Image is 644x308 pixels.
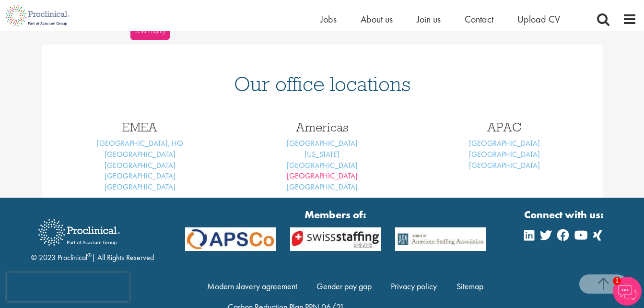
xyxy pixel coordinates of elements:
a: About us [361,13,393,25]
img: Chatbot [613,277,642,306]
h3: APAC [421,121,588,133]
h3: EMEA [56,121,224,133]
a: Gender pay gap [316,281,372,292]
span: 1 [613,277,621,285]
img: APSCo [283,227,388,251]
a: Privacy policy [391,281,437,292]
a: [GEOGRAPHIC_DATA] [287,171,358,181]
img: Proclinical Recruitment [31,213,127,252]
h1: Our office locations [56,73,588,95]
a: [GEOGRAPHIC_DATA] [105,160,176,170]
div: © 2023 Proclinical | All Rights Reserved [31,212,154,263]
a: Join us [417,13,441,25]
a: [US_STATE] [304,149,340,159]
a: [GEOGRAPHIC_DATA] [287,160,358,170]
a: Contact [465,13,493,25]
a: Jobs [320,13,337,25]
a: [GEOGRAPHIC_DATA] [105,182,176,192]
a: Sitemap [457,281,483,292]
a: [GEOGRAPHIC_DATA] [287,182,358,192]
a: [GEOGRAPHIC_DATA] [287,138,358,148]
img: APSCo [388,227,493,251]
a: [GEOGRAPHIC_DATA] [105,149,176,159]
sup: ® [87,251,92,259]
img: APSCo [178,227,283,251]
a: [GEOGRAPHIC_DATA] [469,138,540,148]
a: [GEOGRAPHIC_DATA] [469,149,540,159]
iframe: reCAPTCHA [7,272,129,301]
a: Upload CV [517,13,560,25]
a: [GEOGRAPHIC_DATA] [105,171,176,181]
a: [GEOGRAPHIC_DATA] [469,160,540,170]
a: Modern slavery agreement [207,281,297,292]
h3: Americas [238,121,406,133]
a: [GEOGRAPHIC_DATA], HQ [97,138,183,148]
strong: Connect with us: [524,207,606,222]
strong: Members of: [185,207,486,222]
